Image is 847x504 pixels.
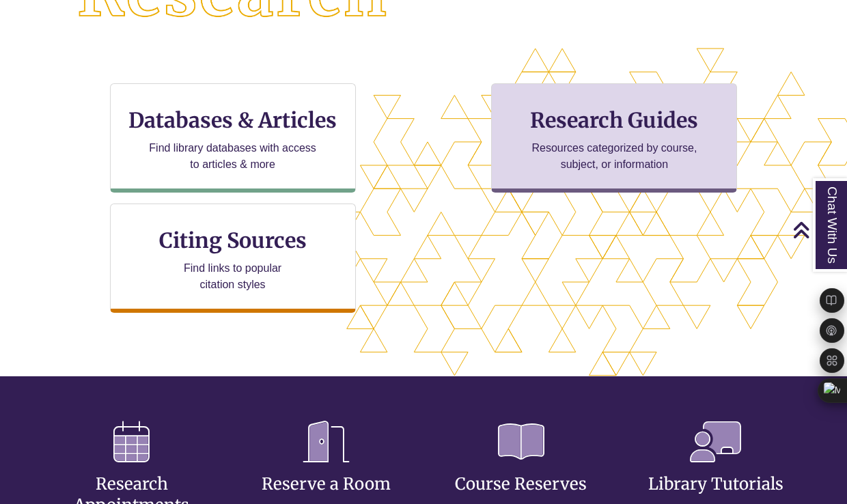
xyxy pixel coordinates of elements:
[491,83,737,193] a: Research Guides Resources categorized by course, subject, or information
[455,440,587,494] a: Course Reserves
[122,107,344,133] h3: Databases & Articles
[143,140,322,173] p: Find library databases with access to articles & more
[166,260,299,293] p: Find links to popular citation styles
[525,140,704,173] p: Resources categorized by course, subject, or information
[110,204,356,313] a: Citing Sources Find links to popular citation styles
[110,83,356,193] a: Databases & Articles Find library databases with access to articles & more
[792,221,844,239] a: Back to Top
[262,440,391,494] a: Reserve a Room
[150,227,316,253] h3: Citing Sources
[503,107,725,133] h3: Research Guides
[648,440,783,494] a: Library Tutorials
